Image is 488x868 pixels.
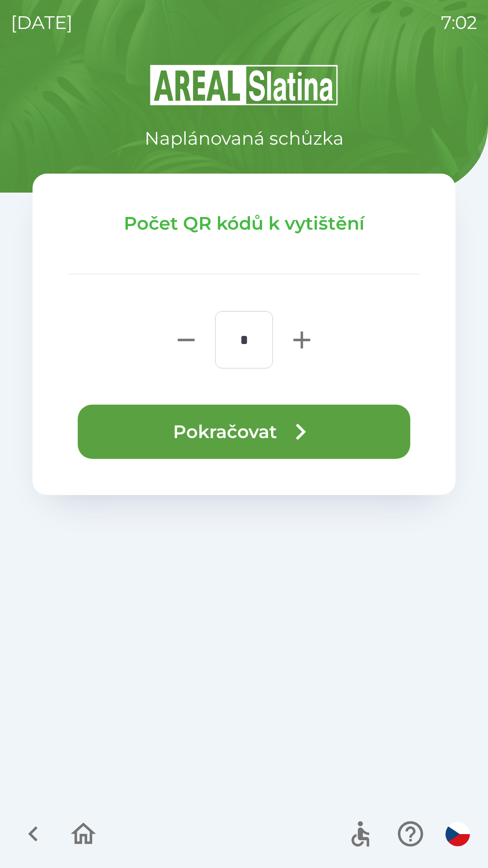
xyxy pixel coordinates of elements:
[441,9,477,36] p: 7:02
[33,63,455,107] img: Logo
[446,822,470,846] img: cs flag
[69,210,419,237] p: Počet QR kódů k vytištění
[11,9,73,36] p: [DATE]
[145,125,344,152] p: Naplánovaná schůzka
[78,405,410,459] button: Pokračovat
